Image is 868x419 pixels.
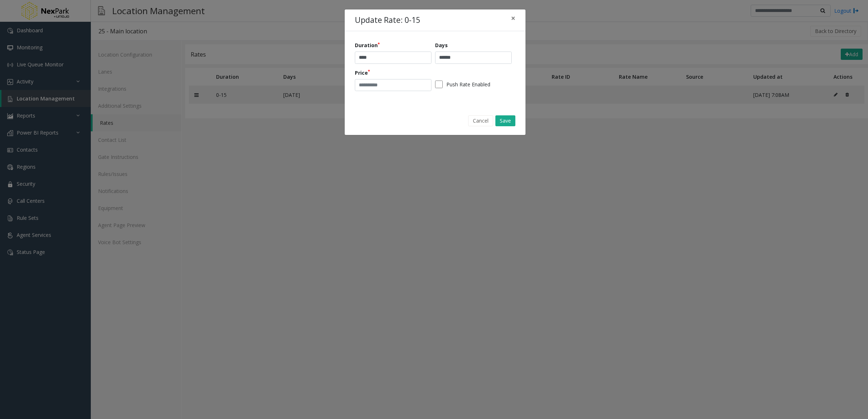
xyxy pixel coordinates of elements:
[495,115,515,126] button: Save
[355,15,420,26] h4: Update Rate: 0-15
[506,9,520,27] button: Close
[446,81,490,88] label: Push Rate Enabled
[435,41,448,49] label: Days
[355,69,370,77] label: Price
[468,115,493,126] button: Cancel
[511,13,515,23] span: ×
[355,41,380,49] label: Duration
